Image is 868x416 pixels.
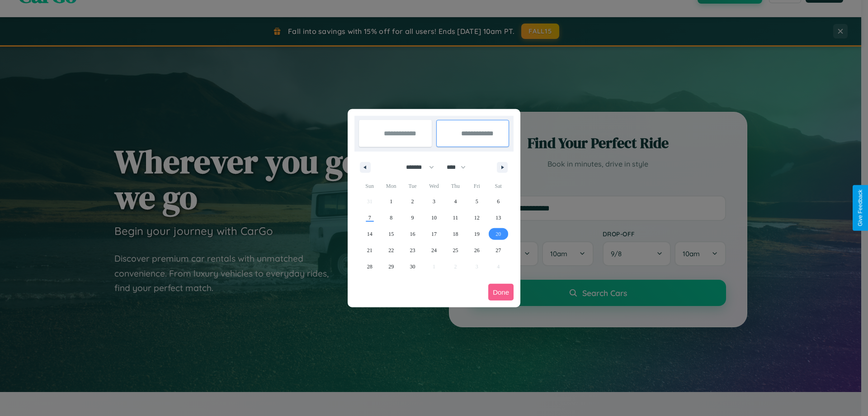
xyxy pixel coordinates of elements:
span: 10 [431,210,437,226]
button: 14 [359,226,380,242]
span: Mon [380,179,401,193]
button: 11 [445,210,466,226]
span: 21 [367,242,373,258]
span: Wed [423,179,444,193]
span: 2 [411,193,414,210]
span: Thu [445,179,466,193]
span: 19 [474,226,480,242]
button: 27 [488,242,509,258]
button: 28 [359,258,380,275]
button: 5 [466,193,487,210]
button: 26 [466,242,487,258]
span: 14 [367,226,373,242]
button: 24 [423,242,444,258]
button: 15 [380,226,401,242]
button: 8 [380,210,401,226]
button: 21 [359,242,380,258]
span: Tue [402,179,423,193]
button: 12 [466,210,487,226]
button: 25 [445,242,466,258]
span: Sun [359,179,380,193]
span: 4 [454,193,457,210]
span: 24 [431,242,437,258]
button: 4 [445,193,466,210]
button: 30 [402,258,423,275]
button: 29 [380,258,401,275]
button: 7 [359,210,380,226]
button: 19 [466,226,487,242]
button: 6 [488,193,509,210]
span: 27 [495,242,501,258]
button: 20 [488,226,509,242]
span: 17 [431,226,437,242]
span: 22 [388,242,394,258]
span: 13 [495,210,501,226]
button: 1 [380,193,401,210]
span: 1 [390,193,392,210]
span: 6 [497,193,500,210]
button: 3 [423,193,444,210]
span: 5 [476,193,478,210]
span: 25 [453,242,458,258]
span: Sat [488,179,509,193]
button: 22 [380,242,401,258]
span: 29 [388,258,394,275]
span: 9 [411,210,414,226]
button: 23 [402,242,423,258]
div: Give Feedback [857,190,863,226]
button: 13 [488,210,509,226]
button: Done [488,284,514,301]
button: 10 [423,210,444,226]
button: 18 [445,226,466,242]
span: 15 [388,226,394,242]
span: 3 [433,193,435,210]
span: 18 [453,226,458,242]
span: 16 [410,226,415,242]
button: 16 [402,226,423,242]
span: 12 [474,210,480,226]
button: 17 [423,226,444,242]
span: 11 [453,210,458,226]
button: 9 [402,210,423,226]
span: 8 [390,210,392,226]
span: 7 [368,210,371,226]
span: 20 [495,226,501,242]
span: 26 [474,242,480,258]
span: 30 [410,258,415,275]
span: 23 [410,242,415,258]
span: 28 [367,258,373,275]
span: Fri [466,179,487,193]
button: 2 [402,193,423,210]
